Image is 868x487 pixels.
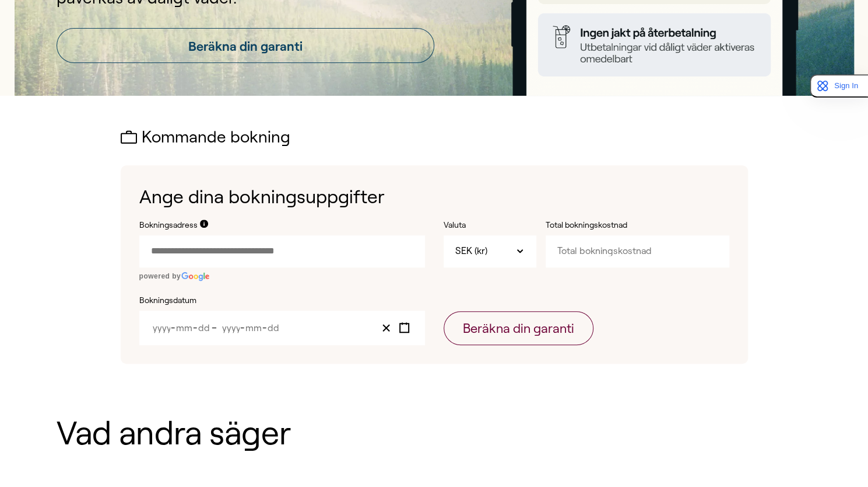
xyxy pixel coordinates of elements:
[57,415,812,451] h1: Vad andra säger
[198,323,210,333] input: Day
[546,235,729,267] input: Total bokningskostnad
[171,323,175,333] span: -
[546,220,662,231] label: Total bokningskostnad
[139,220,198,231] label: Bokningsadress
[377,320,395,336] button: Clear value
[152,323,171,333] input: Year
[222,323,241,333] input: Year
[193,323,198,333] span: -
[240,323,245,333] span: -
[262,323,267,333] span: -
[444,220,536,231] label: Valuta
[455,245,487,258] span: SEK (kr)
[444,311,593,345] button: Beräkna din garanti
[395,320,413,336] button: Toggle calendar
[175,323,193,333] input: Month
[267,323,280,333] input: Day
[121,128,748,147] h2: Kommande bokning
[181,272,210,281] img: Google logo
[245,323,262,333] input: Month
[57,28,434,63] a: Beräkna din garanti
[139,295,425,307] label: Bokningsdatum
[212,323,220,333] span: –
[139,184,729,210] h1: Ange dina bokningsuppgifter
[139,272,181,280] span: powered by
